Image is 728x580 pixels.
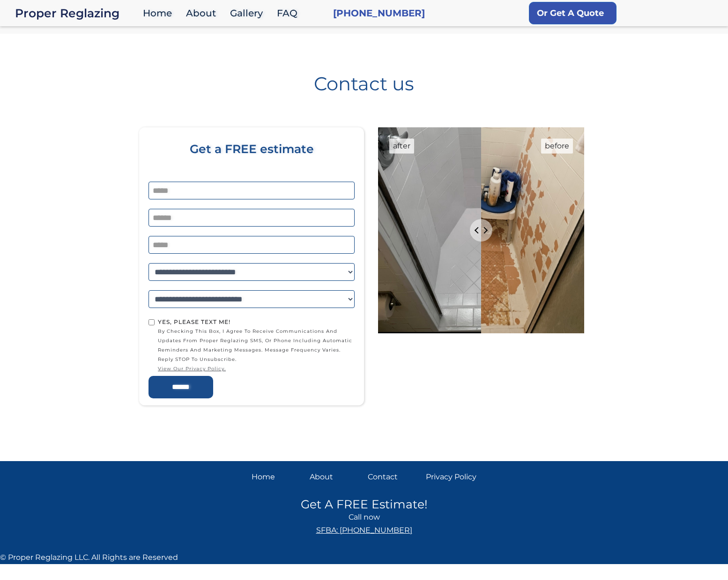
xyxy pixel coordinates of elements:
[158,327,355,374] span: by checking this box, I agree to receive communications and updates from Proper Reglazing SMS, or...
[252,470,302,484] a: Home
[272,3,307,23] a: FAQ
[368,470,418,484] a: Contact
[14,67,714,93] h1: Contact us
[15,7,138,20] div: Proper Reglazing
[144,142,359,398] form: Home page form
[310,470,360,484] a: About
[426,470,476,484] a: Privacy Policy
[181,3,225,23] a: About
[149,319,155,325] input: Yes, Please text me!by checking this box, I agree to receive communications and updates from Prop...
[158,364,355,374] a: view our privacy policy.
[149,142,355,182] div: Get a FREE estimate
[138,3,181,23] a: Home
[225,3,272,23] a: Gallery
[529,2,617,24] a: Or Get A Quote
[333,7,425,20] a: [PHONE_NUMBER]
[158,317,355,327] div: Yes, Please text me!
[15,7,138,20] a: home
